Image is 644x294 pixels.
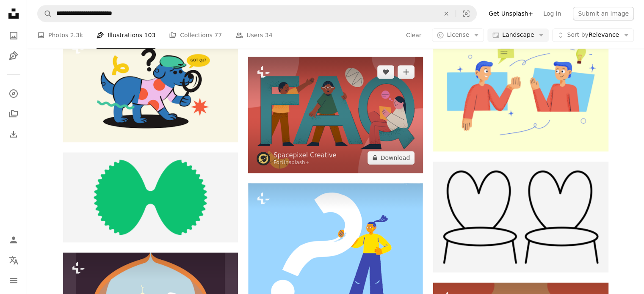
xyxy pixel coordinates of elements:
[456,5,476,22] button: Visual search
[567,32,588,38] span: Sort by
[37,22,83,49] a: Photos 2.3k
[248,57,423,173] img: People interact with large faq letters on a coral background
[433,28,608,151] img: Two men communicating with speech bubbles and ideas.
[5,5,22,24] a: Home — Unsplash
[5,85,22,102] a: Explore
[567,31,619,40] span: Relevance
[265,31,273,40] span: 34
[169,22,222,49] a: Collections 77
[502,31,534,40] span: Landscape
[406,29,422,42] button: Clear
[70,31,83,40] span: 2.3k
[552,29,634,42] button: Sort byRelevance
[274,159,337,166] div: For
[437,5,456,22] button: Clear
[433,213,608,220] a: Two chairs with heart-shaped backs are shown.
[432,29,484,42] button: License
[484,7,538,20] a: Get Unsplash+
[38,5,52,22] button: Search Unsplash
[248,111,423,118] a: People interact with large faq letters on a coral background
[5,231,22,248] a: Log in / Sign up
[5,252,22,269] button: Language
[282,159,310,165] a: Unsplash+
[63,33,238,142] img: Blue dog with magnifying glass searching for clues
[274,151,337,159] a: Spacepixel Creative
[368,151,415,165] button: Download
[377,65,394,79] button: Like
[5,27,22,44] a: Photos
[214,31,222,40] span: 77
[5,47,22,64] a: Illustrations
[63,193,238,201] a: A green farfalle pasta shape is shown.
[573,7,634,20] button: Submit an image
[5,105,22,122] a: Collections
[248,243,423,251] a: Person holding a large white question mark on blue background
[5,126,22,143] a: Download History
[63,152,238,242] img: A green farfalle pasta shape is shown.
[433,162,608,272] img: Two chairs with heart-shaped backs are shown.
[538,7,566,20] a: Log in
[433,86,608,93] a: Two men communicating with speech bubbles and ideas.
[447,32,469,38] span: License
[63,83,238,91] a: Blue dog with magnifying glass searching for clues
[257,152,270,165] img: Go to Spacepixel Creative's profile
[487,29,549,42] button: Landscape
[398,65,415,79] button: Add to Collection
[235,22,273,49] a: Users 34
[37,5,477,22] form: Find visuals sitewide
[5,272,22,289] button: Menu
